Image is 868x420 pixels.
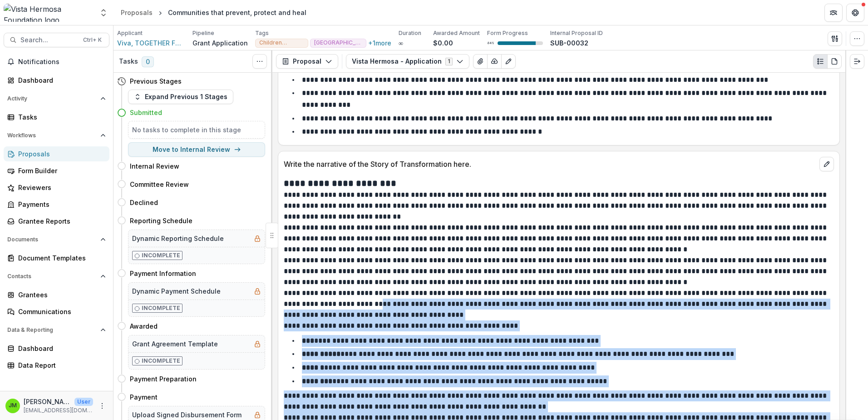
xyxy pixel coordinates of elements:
p: [EMAIL_ADDRESS][DOMAIN_NAME] [24,406,93,415]
p: User [74,398,93,406]
p: SUB-00032 [550,38,588,48]
button: +1more [368,39,391,47]
h5: Upload Signed Disbursement Form [132,410,242,420]
span: Children Leadership [259,40,304,46]
button: Toggle View Cancelled Tasks [252,54,267,69]
span: [GEOGRAPHIC_DATA] [314,40,362,46]
h4: Payment Preparation [130,374,197,384]
div: Grantees [18,290,102,300]
p: Awarded Amount [433,29,480,37]
div: Payments [18,200,102,209]
button: Notifications [4,55,109,69]
a: Communications [4,304,109,319]
button: Open Documents [4,232,109,247]
h4: Previous Stages [130,76,182,86]
a: Dashboard [4,73,109,88]
button: Get Help [846,4,864,22]
p: Grant Application [192,38,248,48]
span: Documents [7,236,97,243]
span: 0 [142,56,154,67]
p: Internal Proposal ID [550,29,603,37]
button: Proposal [276,54,338,69]
nav: breadcrumb [117,6,310,19]
button: Open Workflows [4,128,109,143]
p: Duration [399,29,421,37]
span: Contacts [7,273,97,280]
div: Reviewers [18,183,102,192]
div: Proposals [18,149,102,159]
div: Data Report [18,360,102,370]
h4: Reporting Schedule [130,216,192,225]
h4: Internal Review [130,161,179,171]
button: View Attached Files [473,54,488,69]
a: Form Builder [4,163,109,178]
p: Incomplete [142,251,180,260]
span: Workflows [7,132,97,139]
button: Open Activity [4,91,109,106]
button: More [97,400,108,411]
h5: Dynamic Reporting Schedule [132,234,224,243]
span: Activity [7,95,97,102]
div: Document Templates [18,253,102,263]
a: Tasks [4,110,109,125]
p: ∞ [399,38,403,48]
h4: Submitted [130,108,162,117]
button: edit [819,157,834,171]
span: Search... [20,36,78,44]
p: Write the narrative of the Story of Transformation here. [284,159,816,170]
p: Form Progress [487,29,528,37]
h3: Tasks [119,58,138,65]
h4: Awarded [130,321,158,331]
button: Search... [4,33,109,47]
button: Partners [824,4,843,22]
button: Plaintext view [813,54,828,69]
button: Move to Internal Review [128,142,265,157]
a: Payments [4,197,109,212]
div: Jerry Martinez [9,403,17,409]
div: Dashboard [18,75,102,85]
h4: Payment Information [130,269,196,278]
button: Expand right [850,54,864,69]
div: Dashboard [18,344,102,353]
a: Viva, TOGETHER FOR CHILDREN [117,38,185,48]
div: Communities that prevent, protect and heal [168,8,306,17]
h5: Dynamic Payment Schedule [132,286,221,296]
a: Proposals [117,6,156,19]
span: Data & Reporting [7,327,97,333]
a: Data Report [4,358,109,373]
p: [PERSON_NAME] [24,397,71,406]
h5: No tasks to complete in this stage [132,125,261,135]
p: Tags [255,29,269,37]
h4: Declined [130,198,158,207]
div: Form Builder [18,166,102,175]
div: Ctrl + K [81,35,104,45]
p: 84 % [487,40,494,46]
div: Grantee Reports [18,216,102,226]
button: Edit as form [501,54,516,69]
span: Notifications [18,58,106,66]
p: Applicant [117,29,143,37]
a: Grantee Reports [4,214,109,229]
div: Communications [18,307,102,316]
h5: Grant Agreement Template [132,339,218,349]
div: Proposals [121,8,153,17]
button: Open entity switcher [97,4,110,22]
button: Vista Hermosa - Application1 [346,54,469,69]
h4: Committee Review [130,180,189,189]
p: Incomplete [142,304,180,312]
div: Tasks [18,112,102,122]
a: Proposals [4,146,109,161]
h4: Payment [130,392,158,402]
button: Open Data & Reporting [4,323,109,337]
a: Reviewers [4,180,109,195]
a: Dashboard [4,341,109,356]
button: Open Contacts [4,269,109,284]
a: Document Templates [4,250,109,265]
p: $0.00 [433,38,453,48]
button: PDF view [827,54,842,69]
p: Pipeline [192,29,214,37]
p: Incomplete [142,357,180,365]
a: Grantees [4,287,109,302]
button: Expand Previous 1 Stages [128,90,233,104]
